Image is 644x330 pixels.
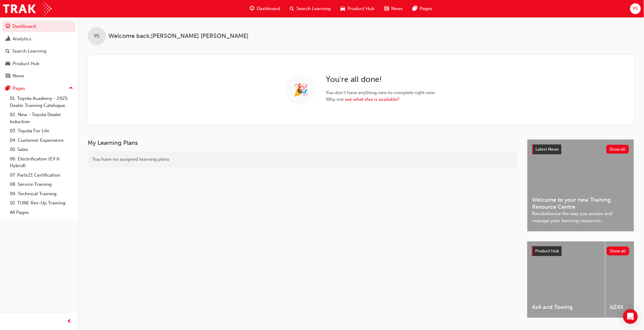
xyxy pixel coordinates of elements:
[7,154,75,170] a: 06. Electrification (EV & Hybrid)
[6,24,10,29] span: guage-icon
[532,304,600,311] span: 4x4 and Towing
[7,126,75,136] a: 03. Toyota For Life
[7,145,75,154] a: 05. Sales
[420,5,432,12] span: Pages
[13,35,31,42] div: Analytics
[2,58,75,69] a: Product Hub
[391,5,403,12] span: News
[532,145,629,154] a: Latest NewsShow all
[88,139,517,146] h3: My Learning Plans
[532,196,629,210] span: Welcome to your new Training Resource Centre
[379,2,408,15] a: news-iconNews
[2,70,75,82] a: News
[607,247,630,255] button: Show all
[7,189,75,199] a: 09. Technical Training
[7,180,75,189] a: 08. Service Training
[527,139,634,232] a: Latest NewsShow allWelcome to your new Training Resource CentreRevolutionise the way you access a...
[245,2,285,15] a: guage-iconDashboard
[7,208,75,217] a: All Pages
[12,48,46,55] div: Search Learning
[67,318,72,325] span: prev-icon
[7,94,75,110] a: 01. Toyota Academy - 2025 Dealer Training Catalogue
[2,21,75,32] a: Dashboard
[532,210,629,224] span: Revolutionise the way you access and manage your learning resources.
[6,36,10,42] span: chart-icon
[623,309,638,324] div: Open Intercom Messenger
[88,151,517,167] div: You have no assigned learning plans
[326,89,436,96] span: You don't have anything new to complete right now.
[257,5,280,12] span: Dashboard
[6,73,10,79] span: news-icon
[7,198,75,208] a: 10. TUNE Rev-Up Training
[69,84,73,92] span: up-icon
[94,33,100,40] span: PS
[250,5,254,13] span: guage-icon
[536,147,559,152] span: Latest News
[2,20,75,83] button: DashboardAnalyticsSearch LearningProduct HubNews
[340,5,345,13] span: car-icon
[532,246,629,256] a: Product HubShow all
[2,33,75,45] a: Analytics
[6,86,10,91] span: pages-icon
[606,145,629,154] button: Show all
[7,110,75,126] a: 02. New - Toyota Dealer Induction
[384,5,389,13] span: news-icon
[348,5,374,12] span: Product Hub
[408,2,437,15] a: pages-iconPages
[413,5,417,13] span: pages-icon
[296,5,331,12] span: Search Learning
[13,60,39,67] div: Product Hub
[2,83,75,94] button: Pages
[109,33,248,40] span: Welcome back , [PERSON_NAME] [PERSON_NAME]
[2,46,75,57] a: Search Learning
[630,3,641,14] button: PS
[527,241,605,318] a: 4x4 and Towing
[3,2,52,16] img: Trak
[326,75,436,84] h2: You're all done!
[13,85,25,92] div: Pages
[6,61,10,67] span: car-icon
[345,97,399,102] a: see what else is available?
[290,5,294,13] span: search-icon
[7,136,75,145] a: 04. Customer Experience
[326,96,436,103] span: Why not
[633,5,638,12] span: PS
[6,49,10,54] span: search-icon
[285,2,336,15] a: search-iconSearch Learning
[7,170,75,180] a: 07. Parts21 Certification
[13,72,24,79] div: News
[336,2,379,15] a: car-iconProduct Hub
[535,248,559,254] span: Product Hub
[293,86,308,94] span: 🎉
